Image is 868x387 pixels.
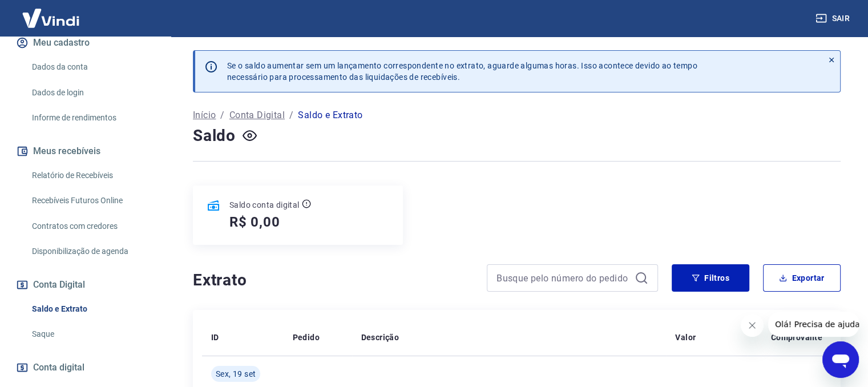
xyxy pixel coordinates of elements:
p: Saldo conta digital [229,199,300,211]
a: Dados de login [27,81,157,104]
p: Saldo e Extrato [298,108,362,122]
a: Informe de rendimentos [27,106,157,130]
iframe: Botão para abrir a janela de mensagens [822,341,859,378]
a: Início [193,108,216,122]
p: Pedido [293,332,320,343]
p: Comprovante [771,332,822,343]
span: Olá! Precisa de ajuda? [7,8,96,17]
span: Conta digital [33,360,84,376]
p: Descrição [361,332,399,343]
button: Exportar [763,264,841,292]
iframe: Mensagem da empresa [768,312,859,337]
button: Conta Digital [14,272,157,297]
p: Se o saldo aumentar sem um lançamento correspondente no extrato, aguarde algumas horas. Isso acon... [227,60,697,83]
a: Dados da conta [27,55,157,79]
img: Vindi [14,1,88,35]
h5: R$ 0,00 [229,213,280,231]
a: Relatório de Recebíveis [27,164,157,187]
a: Recebíveis Futuros Online [27,189,157,212]
p: ID [211,332,219,343]
button: Meus recebíveis [14,139,157,164]
a: Conta Digital [229,108,285,122]
h4: Extrato [193,269,473,292]
button: Meu cadastro [14,30,157,55]
a: Contratos com credores [27,215,157,238]
a: Saque [27,322,157,346]
p: Valor [675,332,696,343]
a: Disponibilização de agenda [27,240,157,263]
a: Saldo e Extrato [27,297,157,321]
h4: Saldo [193,124,236,147]
p: / [289,108,293,122]
input: Busque pelo número do pedido [496,269,630,287]
button: Filtros [672,264,749,292]
p: / [220,108,224,122]
a: Conta digital [14,355,157,380]
span: Sex, 19 set [216,368,256,380]
button: Sair [813,8,854,29]
iframe: Fechar mensagem [741,314,764,337]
